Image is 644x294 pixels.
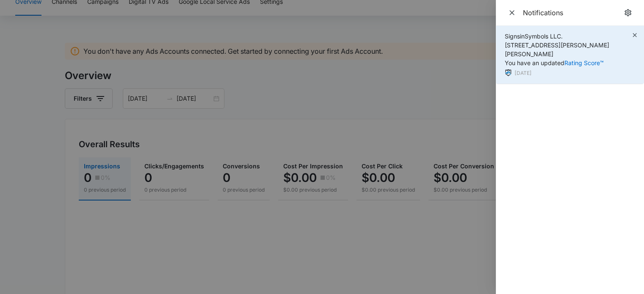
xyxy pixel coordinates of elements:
div: Notifications [523,8,622,17]
span: SignsinSymbols LLC. [STREET_ADDRESS][PERSON_NAME][PERSON_NAME] You have an updated [505,33,609,66]
button: Close [506,7,518,19]
a: Notification Settings [622,7,634,19]
div: [DATE] [505,69,631,78]
a: Rating Score™ [564,59,604,66]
